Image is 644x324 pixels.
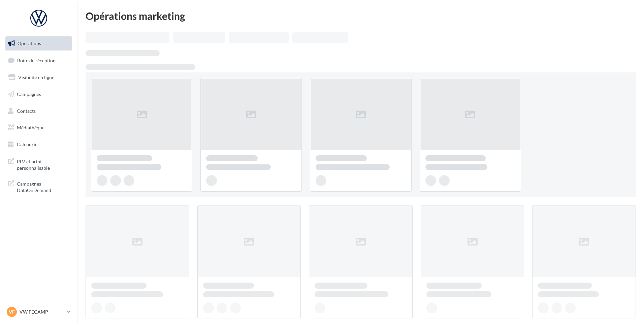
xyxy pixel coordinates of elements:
a: PLV et print personnalisable [4,154,73,174]
span: Campagnes [17,91,41,97]
a: VF VW FECAMP [5,305,72,318]
span: Opérations [18,40,41,46]
a: Opérations [4,36,73,51]
a: Calendrier [4,137,73,152]
span: Médiathèque [17,125,44,130]
span: Calendrier [17,141,39,147]
span: PLV et print personnalisable [17,157,69,171]
span: Campagnes DataOnDemand [17,179,69,194]
a: Contacts [4,104,73,118]
span: Boîte de réception [17,57,56,63]
a: Visibilité en ligne [4,70,73,85]
a: Campagnes [4,87,73,101]
p: VW FECAMP [20,309,64,315]
div: Opérations marketing [86,11,636,21]
a: Médiathèque [4,121,73,135]
span: VF [9,309,15,315]
span: Visibilité en ligne [18,74,54,80]
a: Campagnes DataOnDemand [4,176,73,196]
span: Contacts [17,108,36,114]
a: Boîte de réception [4,53,73,68]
